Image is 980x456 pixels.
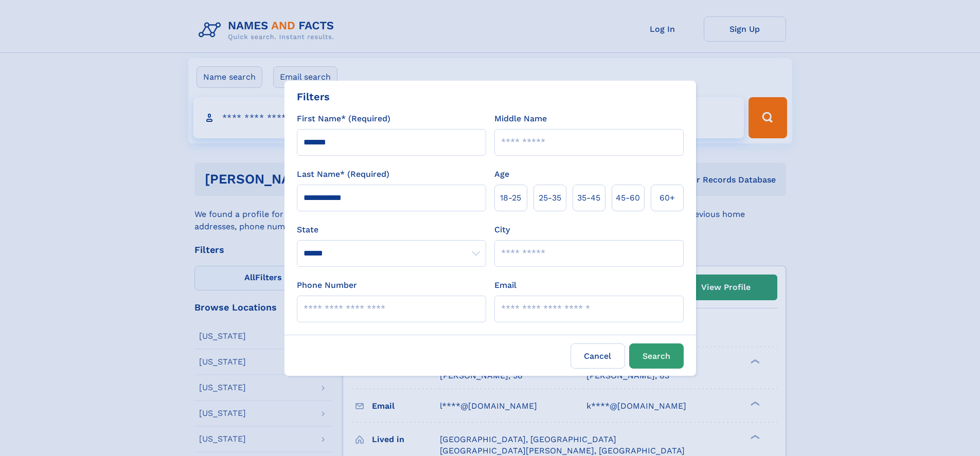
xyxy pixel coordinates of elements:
[297,89,330,104] div: Filters
[494,224,510,236] label: City
[494,113,547,125] label: Middle Name
[297,224,486,236] label: State
[571,343,625,369] label: Cancel
[577,192,600,204] span: 35‑45
[297,113,390,125] label: First Name* (Required)
[660,192,675,204] span: 60+
[539,192,561,204] span: 25‑35
[500,192,521,204] span: 18‑25
[297,168,389,180] label: Last Name* (Required)
[494,168,509,180] label: Age
[616,192,640,204] span: 45‑60
[629,343,684,369] button: Search
[297,279,357,291] label: Phone Number
[494,279,516,291] label: Email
